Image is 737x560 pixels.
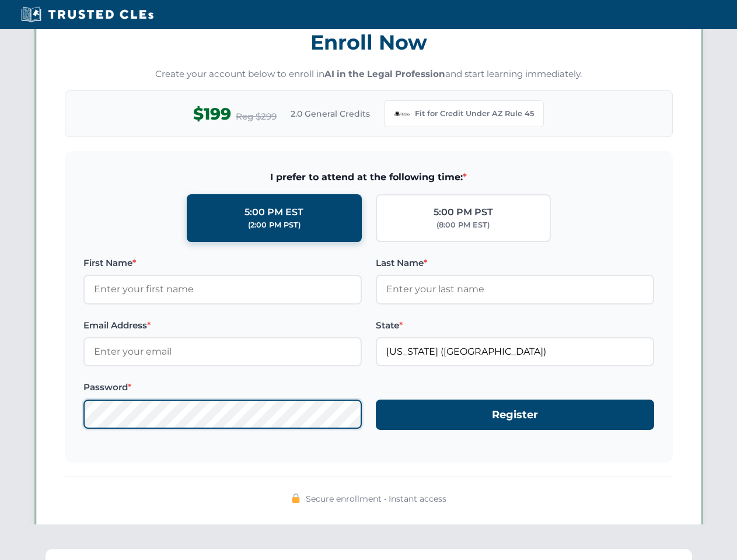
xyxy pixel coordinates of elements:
button: Register [376,400,654,430]
input: Enter your first name [83,275,362,304]
label: First Name [83,256,362,270]
label: State [376,318,654,332]
h3: Enroll Now [65,24,673,61]
label: Last Name [376,256,654,270]
span: Secure enrollment • Instant access [306,492,446,505]
input: Arizona (AZ) [376,337,654,366]
div: (2:00 PM PST) [248,219,301,231]
div: (8:00 PM EST) [436,219,490,231]
input: Enter your last name [376,275,654,304]
input: Enter your email [83,337,362,366]
img: 🔒 [291,494,301,503]
div: 5:00 PM PST [434,205,493,220]
label: Password [83,380,362,394]
strong: AI in the Legal Profession [324,68,445,79]
p: Create your account below to enroll in and start learning immediately. [65,68,673,81]
span: Fit for Credit Under AZ Rule 45 [415,108,534,120]
img: Arizona Bar [394,106,410,122]
span: $199 [193,101,231,127]
span: 2.0 General Credits [291,107,370,120]
div: 5:00 PM EST [244,205,303,220]
span: I prefer to attend at the following time: [83,170,654,185]
label: Email Address [83,318,362,332]
img: Trusted CLEs [18,6,157,23]
span: Reg $299 [236,110,277,124]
